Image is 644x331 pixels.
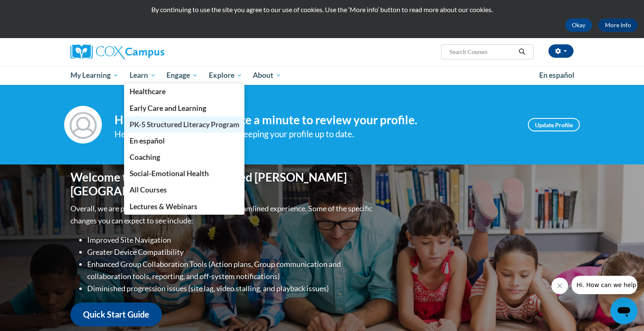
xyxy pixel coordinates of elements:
[70,303,162,326] a: Quick Start Guide
[209,70,242,80] span: Explore
[203,66,248,85] a: Explore
[124,198,245,215] a: Lectures & Webinars
[130,202,197,211] span: Lectures & Webinars
[565,18,592,32] button: Okay
[130,104,206,113] span: Early Care and Learning
[87,246,374,258] li: Greater Device Compatibility
[534,67,580,84] a: En español
[130,120,239,129] span: PK-5 Structured Literacy Program
[130,136,165,145] span: En español
[571,276,637,294] iframe: Message from company
[70,170,374,198] h1: Welcome to the new and improved [PERSON_NAME][GEOGRAPHIC_DATA]
[449,47,516,57] input: Search Courses
[551,277,568,294] iframe: Close message
[65,66,124,85] a: My Learning
[124,83,245,100] a: Healthcare
[610,298,637,324] iframe: Button to launch messaging window
[124,66,161,85] a: Learn
[5,6,68,13] span: Hi. How can we help?
[161,66,203,85] a: Engage
[253,70,281,80] span: About
[114,113,515,127] h4: Hi [PERSON_NAME]! Take a minute to review your profile.
[70,44,230,59] a: Cox Campus
[248,66,287,85] a: About
[598,18,638,32] a: More Info
[130,169,209,178] span: Social-Emotional Health
[124,182,245,198] a: All Courses
[114,127,515,141] div: Help improve your experience by keeping your profile up to date.
[166,70,198,80] span: Engage
[87,234,374,246] li: Improved Site Navigation
[124,165,245,182] a: Social-Emotional Health
[130,87,166,96] span: Healthcare
[70,44,164,59] img: Cox Campus
[130,185,167,194] span: All Courses
[58,66,586,85] div: Main menu
[70,70,119,80] span: My Learning
[124,133,245,149] a: En español
[124,116,245,133] a: PK-5 Structured Literacy Program
[124,149,245,165] a: Coaching
[516,47,528,57] button: Search
[130,153,160,162] span: Coaching
[70,203,374,227] p: Overall, we are proud to provide you with a more streamlined experience. Some of the specific cha...
[64,106,102,144] img: Profile Image
[87,282,374,295] li: Diminished progression issues (site lag, video stalling, and playback issues)
[130,70,156,80] span: Learn
[87,258,374,282] li: Enhanced Group Collaboration Tools (Action plans, Group communication and collaboration tools, re...
[528,118,580,131] a: Update Profile
[124,100,245,116] a: Early Care and Learning
[6,5,638,14] p: By continuing to use the site you agree to our use of cookies. Use the ‘More info’ button to read...
[548,44,574,58] button: Account Settings
[539,71,574,80] span: En español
